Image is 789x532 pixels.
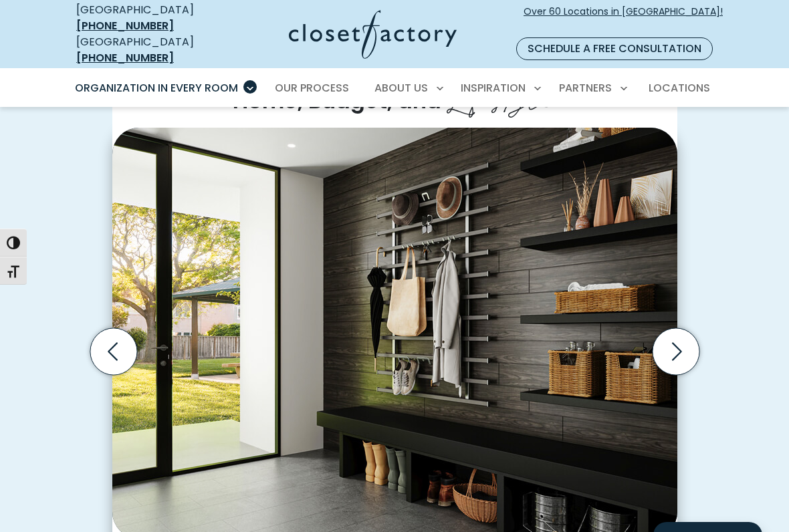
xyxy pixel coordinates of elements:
[649,80,710,96] span: Locations
[76,2,222,34] div: [GEOGRAPHIC_DATA]
[647,323,705,380] button: Next slide
[275,80,349,96] span: Our Process
[75,80,238,96] span: Organization in Every Room
[374,80,428,96] span: About Us
[85,323,142,380] button: Previous slide
[76,18,174,33] a: [PHONE_NUMBER]
[289,10,457,59] img: Closet Factory Logo
[559,80,612,96] span: Partners
[524,5,723,33] span: Over 60 Locations in [GEOGRAPHIC_DATA]!
[461,80,526,96] span: Inspiration
[76,50,174,65] a: [PHONE_NUMBER]
[516,37,713,60] a: Schedule a Free Consultation
[76,34,222,66] div: [GEOGRAPHIC_DATA]
[66,70,723,107] nav: Primary Menu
